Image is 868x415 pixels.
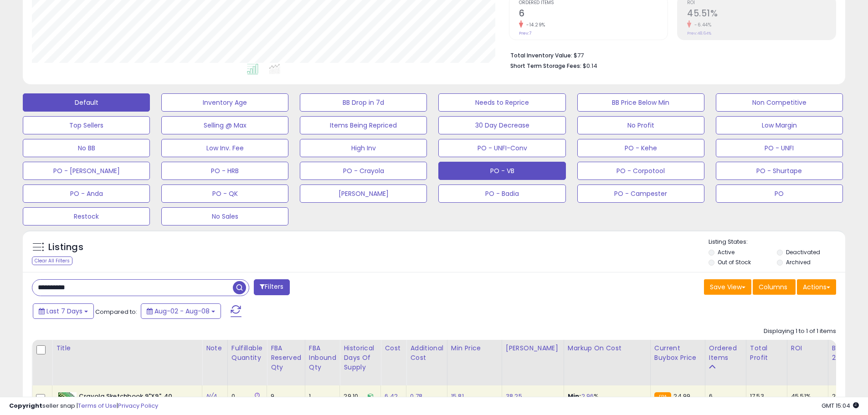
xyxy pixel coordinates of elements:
div: Ordered Items [709,343,742,363]
b: Short Term Storage Fees: [510,62,581,70]
button: PO - Anda [23,184,150,203]
button: PO - Badia [438,184,565,203]
button: BB Price Below Min [577,93,704,112]
button: Default [23,93,150,112]
div: Total Profit [750,343,783,363]
button: 30 Day Decrease [438,116,565,134]
p: Listing States: [709,238,845,246]
div: Additional Cost [410,343,443,363]
span: Columns [759,282,787,292]
button: Needs to Reprice [438,93,565,112]
span: ROI [687,0,836,5]
div: Cost [385,343,402,353]
button: PO - Shurtape [716,162,843,180]
button: PO - VB [438,162,565,180]
button: PO - [PERSON_NAME] [23,162,150,180]
div: Historical Days Of Supply [344,343,377,372]
span: Compared to: [95,307,137,316]
div: [PERSON_NAME] [506,343,560,353]
div: Displaying 1 to 1 of 1 items [764,327,836,336]
span: Last 7 Days [46,307,82,316]
button: PO - Campester [577,184,704,203]
button: Non Competitive [716,93,843,112]
div: Current Buybox Price [654,343,701,363]
div: Min Price [451,343,498,353]
button: Columns [753,279,796,295]
label: Out of Stock [718,258,751,266]
div: Fulfillable Quantity [231,343,263,363]
th: The percentage added to the cost of goods (COGS) that forms the calculator for Min & Max prices. [564,340,650,385]
h2: 45.51% [687,8,836,20]
button: Inventory Age [161,93,288,112]
button: PO - HRB [161,162,288,180]
small: -6.44% [691,21,711,28]
span: Aug-02 - Aug-08 [154,307,210,316]
button: No BB [23,139,150,157]
h2: 6 [519,8,668,20]
button: Save View [704,279,751,295]
label: Archived [786,258,811,266]
button: Top Sellers [23,116,150,134]
small: Prev: 7 [519,31,531,36]
div: seller snap | | [9,402,158,410]
button: Restock [23,207,150,225]
button: PO - QK [161,184,288,203]
div: BB Share 24h. [832,343,865,363]
button: High Inv [300,139,427,157]
button: BB Drop in 7d [300,93,427,112]
button: PO [716,184,843,203]
button: Items Being Repriced [300,116,427,134]
span: Ordered Items [519,0,668,5]
li: $77 [510,49,829,60]
div: FBA inbound Qty [309,343,336,372]
strong: Copyright [9,401,42,410]
h5: Listings [48,241,83,254]
button: No Profit [577,116,704,134]
div: Note [206,343,224,353]
button: Filters [254,279,289,295]
button: Actions [797,279,836,295]
button: PO - Crayola [300,162,427,180]
button: PO - UNFI-Conv [438,139,565,157]
div: Markup on Cost [568,343,647,353]
div: FBA Reserved Qty [271,343,301,372]
button: PO - Corpotool [577,162,704,180]
button: Aug-02 - Aug-08 [141,303,221,319]
button: [PERSON_NAME] [300,184,427,203]
button: Low Margin [716,116,843,134]
b: Total Inventory Value: [510,51,572,59]
small: Prev: 48.64% [687,31,711,36]
span: 2025-08-16 15:04 GMT [822,401,859,410]
label: Deactivated [786,248,820,256]
small: -14.29% [523,21,545,28]
div: ROI [791,343,824,353]
label: Active [718,248,734,256]
div: Clear All Filters [32,256,72,265]
button: Selling @ Max [161,116,288,134]
div: Title [56,343,198,353]
button: Last 7 Days [33,303,94,319]
button: Low Inv. Fee [161,139,288,157]
a: Terms of Use [78,401,117,410]
button: PO - UNFI [716,139,843,157]
a: Privacy Policy [118,401,158,410]
span: $0.14 [583,61,597,70]
button: PO - Kehe [577,139,704,157]
button: No Sales [161,207,288,225]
